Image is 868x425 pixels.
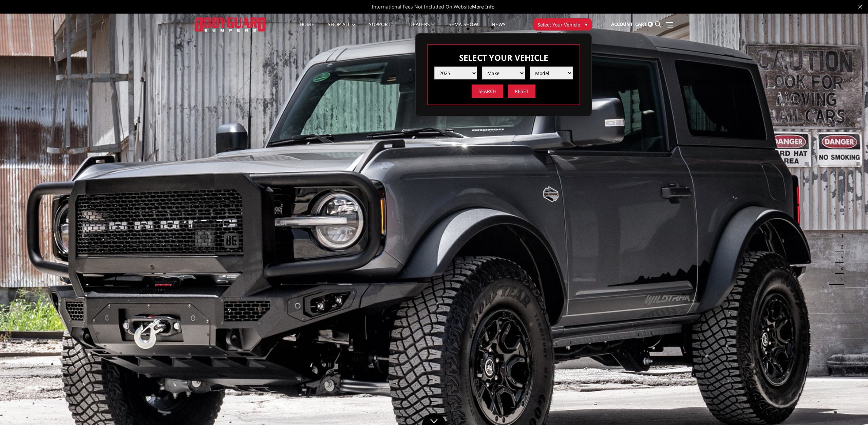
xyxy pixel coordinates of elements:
[837,230,844,241] button: 1 of 5
[422,413,446,425] a: Click to Down
[648,22,653,27] span: 0
[449,22,478,35] a: SEMA Show
[635,21,647,27] span: Cart
[635,15,653,34] a: Cart 0
[492,22,506,35] a: News
[508,85,535,98] input: Reset
[409,22,435,35] a: Dealers
[369,22,396,35] a: Support
[533,18,592,31] button: Select Your Vehicle
[472,3,494,10] a: More Info
[611,15,633,34] a: Account
[837,241,844,252] button: 2 of 5
[482,67,525,79] select: Please select the value from list.
[837,252,844,263] button: 3 of 5
[837,274,844,285] button: 5 of 5
[537,21,580,28] span: Select Your Vehicle
[585,21,587,28] span: ▾
[300,22,314,35] a: Home
[837,263,844,274] button: 4 of 5
[434,52,573,63] h3: Select Your Vehicle
[195,17,266,31] img: BODYGUARD BUMPERS
[611,21,633,27] span: Account
[472,85,503,98] input: Search
[328,22,355,35] a: shop all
